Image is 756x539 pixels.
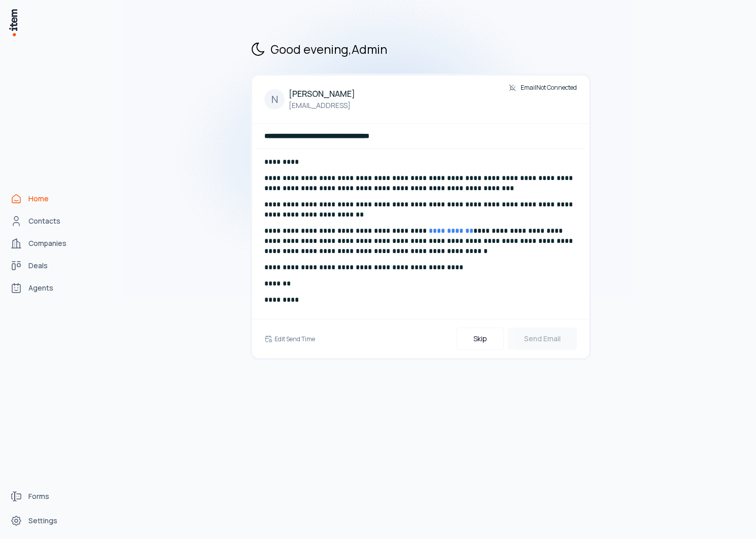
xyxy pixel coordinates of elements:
[6,256,83,276] a: deals
[28,283,53,293] span: Agents
[6,189,83,209] a: Home
[457,328,504,350] button: Skip
[28,194,49,204] span: Home
[28,261,48,271] span: Deals
[6,233,83,254] a: Companies
[274,335,315,343] h6: Edit Send Time
[6,486,83,507] a: Forms
[28,491,49,501] span: Forms
[289,88,355,100] h4: [PERSON_NAME]
[521,84,577,92] span: Email Not Connected
[6,211,83,231] a: Contacts
[28,516,57,526] span: Settings
[250,41,591,57] h2: Good evening , Admin
[289,100,355,111] p: [EMAIL_ADDRESS]
[6,278,83,298] a: Agents
[6,511,83,531] a: Settings
[8,8,18,37] img: Item Brain Logo
[28,238,66,248] span: Companies
[28,216,60,226] span: Contacts
[264,89,285,110] div: N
